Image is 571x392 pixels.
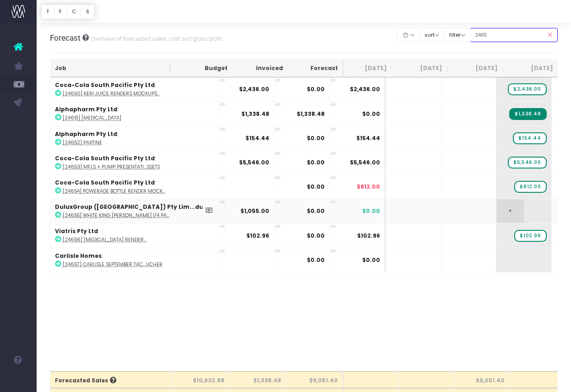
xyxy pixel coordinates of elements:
[307,183,325,191] strong: $0.00
[63,212,169,219] abbr: [24655] White King Campbells 1/4 Page
[307,207,325,215] strong: $0.00
[513,132,546,144] span: wayahead Sales Forecast Item
[50,248,219,272] td: :
[508,157,546,169] span: wayahead Sales Forecast Item
[55,203,213,211] strong: DuluxGroup ([GEOGRAPHIC_DATA]) Pty Lim...ducts
[63,114,121,121] abbr: [24651] Apixaban
[343,60,399,77] th: Jul 25: activate to sort column ascending
[11,374,25,387] img: images/default_profile_image.png
[41,5,94,19] div: Vertical button group
[307,232,325,240] strong: $0.00
[55,252,102,260] strong: Carlisle Homes
[63,90,160,97] abbr: [24650] Keri Juice Renders Mockups
[362,256,380,264] span: $0.00
[41,5,54,19] button: T
[350,158,380,167] span: $5,546.00
[286,371,343,388] th: $9,051.40
[173,371,229,388] th: $10,632.88
[514,230,546,242] span: wayahead Sales Forecast Item
[50,150,219,174] td: :
[55,179,155,186] strong: Coca-Cola South Pacific Pty Ltd
[55,130,117,138] strong: Alphapharm Pty Ltd
[89,33,222,43] small: Overview of forecasted sales, cost and gross profit
[232,60,288,77] th: Invoiced
[55,376,116,385] span: Forecasted Sales
[245,134,269,142] strong: $154.44
[54,5,67,19] button: F
[55,81,155,89] strong: Coca-Cola South Pacific Pty Ltd
[297,110,325,118] strong: $1,338.48
[246,232,269,240] strong: $102.96
[50,174,219,199] td: :
[350,85,380,93] span: $2,436.00
[307,158,325,166] strong: $0.00
[63,163,160,170] abbr: [24653] MFLS + Pump Presentation Assets
[67,5,82,19] button: C
[63,139,102,146] abbr: [24652] Paxtine
[454,60,510,77] th: Sep 25: activate to sort column ascending
[508,83,546,95] span: wayahead Sales Forecast Item
[357,183,380,191] span: $812.00
[357,232,380,240] span: $102.96
[454,371,510,388] th: $9,051.40
[419,28,445,42] button: sort
[307,256,325,264] strong: $0.00
[307,134,325,142] strong: $0.00
[496,199,524,223] span: +
[239,158,269,166] strong: $5,546.00
[241,110,269,118] strong: $1,338.48
[63,188,165,195] abbr: [24654] Powerade Bottle Render Mockups
[510,60,565,77] th: Oct 25: activate to sort column ascending
[50,77,219,101] td: :
[307,85,325,93] strong: $0.00
[63,236,147,243] abbr: [24656] Fluticasone Furoate Render
[514,181,546,193] span: wayahead Sales Forecast Item
[470,28,558,42] input: Search...
[356,134,380,142] span: $154.44
[50,101,219,125] td: :
[288,60,343,77] th: Forecast
[55,154,155,162] strong: Coca-Cola South Pacific Pty Ltd
[50,223,219,247] td: :
[444,28,471,42] button: filter
[229,371,286,388] th: $1,338.48
[239,85,269,93] strong: $2,436.00
[63,261,163,268] abbr: [24657] Carlisle September Tactical Offer - Spectra voucher
[81,5,94,19] button: S
[50,60,177,77] th: Job: activate to sort column ascending
[362,110,380,118] span: $0.00
[240,207,269,215] strong: $1,055.00
[50,33,81,43] span: Forecast
[177,60,232,77] th: Budget
[55,227,98,235] strong: Viatris Pty Ltd
[50,199,219,223] td: :
[55,105,117,113] strong: Alphapharm Pty Ltd
[50,126,219,150] td: :
[509,108,546,120] span: Streamtime Invoice: 72046 – [24651] Apixaban
[399,60,454,77] th: Aug 25: activate to sort column ascending
[362,207,380,215] span: $0.00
